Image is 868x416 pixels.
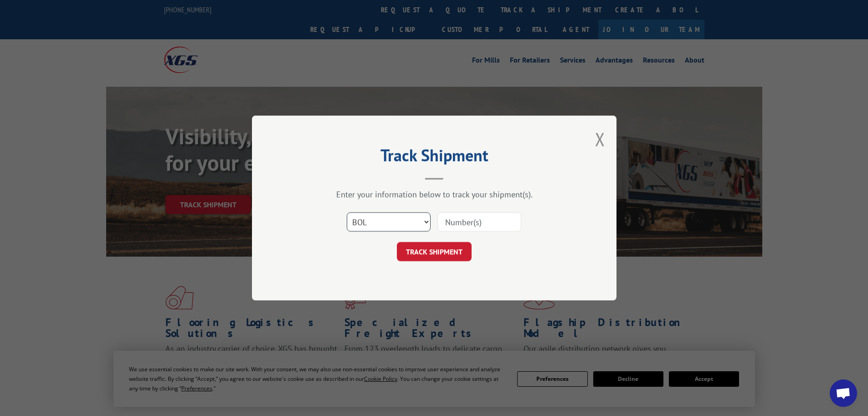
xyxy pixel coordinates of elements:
input: Number(s) [437,212,521,232]
a: Open chat [830,379,857,407]
div: Enter your information below to track your shipment(s). [298,189,571,200]
button: TRACK SHIPMENT [397,242,472,261]
h2: Track Shipment [298,149,571,166]
button: Close modal [595,127,605,151]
